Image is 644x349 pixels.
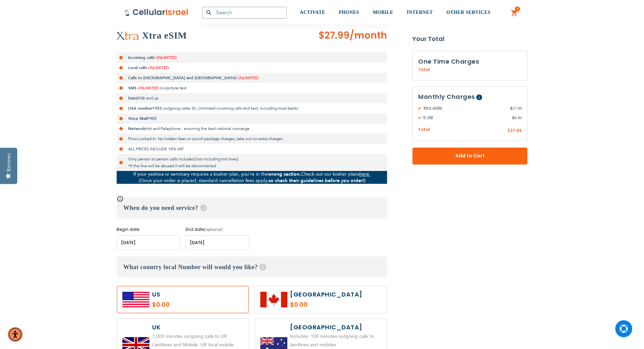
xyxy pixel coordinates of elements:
[350,29,387,42] span: /month
[142,29,187,42] h2: Xtra eSIM
[512,115,515,121] span: $
[476,94,482,100] span: Help
[418,115,512,121] span: 5 GB
[186,235,249,250] input: MM/DD/YYYY
[268,171,301,177] strong: wrong section.
[407,10,433,15] span: INTERNET
[138,85,159,91] span: UNLIMITED
[128,116,147,121] strong: Voice Mail
[510,128,522,133] span: 27.99
[128,95,137,101] strong: Data
[512,115,522,121] span: 0.00
[117,235,180,250] input: MM/DD/YYYY
[435,152,505,159] span: Add to Cart
[117,171,387,184] p: If your yeshiva or seminary requires a kosher plan, you’re in the Check out our kosher plans (Onc...
[160,85,187,91] span: no picture text
[128,106,153,111] strong: USA number
[153,106,298,111] span: FREE outgoing caller ID, Unlimited incoming calls and text, including most banks
[418,92,475,101] span: Monthly Charges
[124,8,189,17] img: Cellular Israel Logo
[200,204,207,211] span: Help
[123,264,258,270] span: What country local Number will would you like?
[418,57,522,67] h3: One Time Charges
[128,126,145,131] strong: Network
[359,171,371,177] a: here.
[373,10,393,15] span: MOBILE
[510,105,512,111] span: $
[8,327,23,342] div: Accessibility Menu
[117,197,387,218] h3: When do you need service?
[156,55,177,60] span: UNLIMITED
[148,65,169,70] span: UNLIMITED
[117,154,387,171] li: Only person to person calls included [not including hot lines] *If the line will be abused it wil...
[202,7,287,19] input: Search
[186,226,249,233] label: End date
[117,134,387,144] li: Price Locked In: No hidden fees or out-of-package charges, take out no extra charges
[418,105,510,111] span: Xtra eSIM
[516,6,519,12] span: 1
[147,116,157,121] span: FREE
[511,9,518,17] a: 1
[418,67,430,73] span: Total
[259,264,266,270] span: Help
[446,10,491,15] span: OTHER SERVICES
[117,93,387,103] li: 5GB and up
[300,10,325,15] span: ACTIVATE
[339,10,359,15] span: PHONES
[510,105,522,111] span: 27.99
[128,75,236,81] strong: Calls to [GEOGRAPHIC_DATA] and [GEOGRAPHIC_DATA]
[318,29,350,42] span: $27.99
[117,31,139,40] img: Xtra eSIM
[117,226,180,233] label: Begin date
[507,128,510,134] span: $
[128,85,137,91] strong: SMS
[204,227,223,232] i: (optional)
[412,34,527,44] strong: Your Total
[117,144,387,154] li: ALL PRICES INCLUDE 18% VAT
[418,127,430,133] span: Total
[128,65,147,70] strong: Local calls
[237,75,259,81] span: UNLIMITED
[268,177,365,184] strong: so check their guidelines before you order!)
[412,148,527,165] button: Add to Cart
[145,126,249,131] span: Hot and Pelephone - ensuring the best national converge
[6,153,12,172] div: Reviews
[128,55,154,60] strong: Incoming calls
